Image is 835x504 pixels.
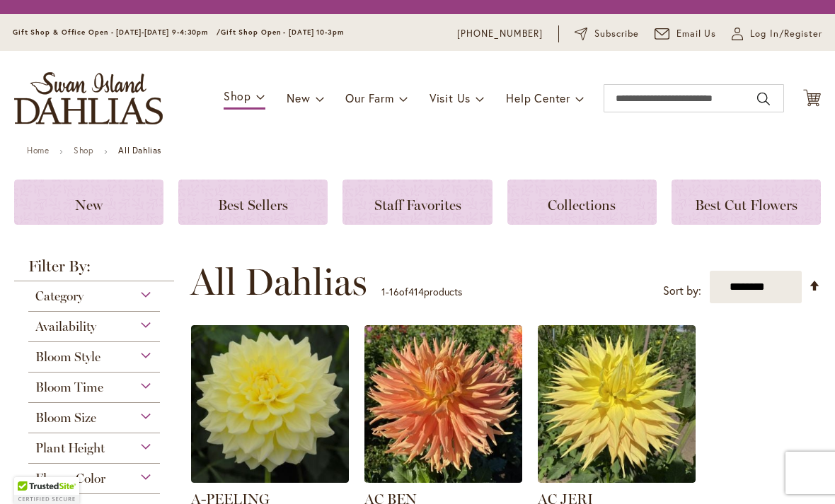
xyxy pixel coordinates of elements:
[672,180,821,225] a: Best Cut Flowers
[35,471,105,486] span: Flower Color
[538,325,696,483] img: AC Jeri
[14,477,79,504] div: TrustedSite Certified
[13,28,221,37] span: Gift Shop & Office Open - [DATE]-[DATE] 9-4:30pm /
[345,90,393,105] span: Our Farm
[14,180,163,225] a: New
[35,288,83,304] span: Category
[381,281,462,303] p: - of products
[75,197,103,213] span: New
[35,440,105,456] span: Plant Height
[695,197,797,213] span: Best Cut Flowers
[594,27,639,41] span: Subscribe
[457,27,543,41] a: [PHONE_NUMBER]
[548,197,616,213] span: Collections
[14,259,174,281] strong: Filter By:
[757,88,770,110] button: Search
[224,88,251,103] span: Shop
[287,90,310,105] span: New
[35,410,96,426] span: Bloom Size
[506,90,570,105] span: Help Center
[118,145,161,156] strong: All Dahlias
[575,27,639,41] a: Subscribe
[191,325,349,483] img: A-Peeling
[74,145,93,156] a: Shop
[408,285,424,298] span: 414
[676,27,717,41] span: Email Us
[342,180,492,225] a: Staff Favorites
[35,380,103,395] span: Bloom Time
[35,349,100,365] span: Bloom Style
[364,472,522,486] a: AC BEN
[732,27,822,41] a: Log In/Register
[218,197,288,213] span: Best Sellers
[381,285,386,298] span: 1
[191,472,349,486] a: A-Peeling
[538,472,696,486] a: AC Jeri
[178,180,328,225] a: Best Sellers
[374,197,461,213] span: Staff Favorites
[507,180,657,225] a: Collections
[655,27,717,41] a: Email Us
[221,28,344,37] span: Gift Shop Open - [DATE] 10-3pm
[430,90,471,105] span: Visit Us
[389,285,399,298] span: 16
[663,278,701,304] label: Sort by:
[14,72,163,124] a: store logo
[364,325,522,483] img: AC BEN
[35,319,96,334] span: Availability
[190,261,367,303] span: All Dahlias
[750,27,822,41] span: Log In/Register
[27,145,49,156] a: Home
